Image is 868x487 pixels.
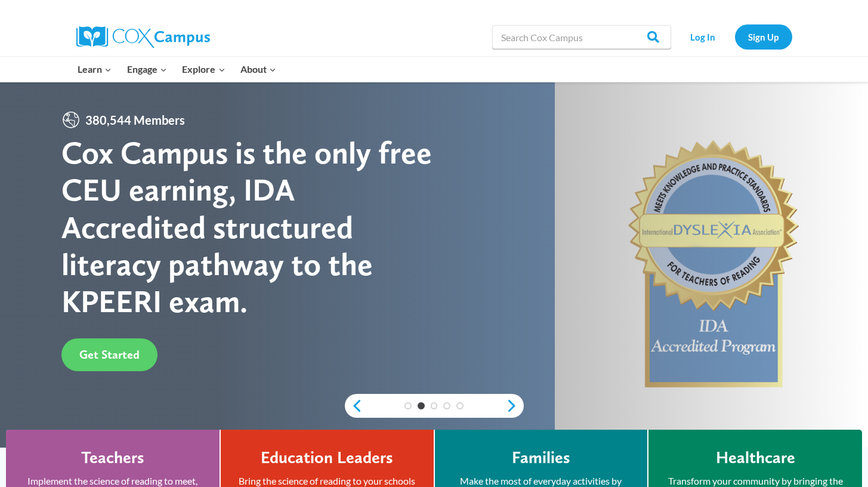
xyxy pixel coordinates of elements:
span: Engage [127,61,167,77]
h4: Healthcare [716,448,795,468]
div: content slider buttons [345,394,524,418]
a: Log In [677,24,729,49]
a: 3 [431,402,438,409]
a: Get Started [61,338,157,371]
input: Search Cox Campus [492,25,671,49]
span: Get Started [79,347,140,362]
a: next [506,399,524,413]
a: 5 [456,402,464,409]
img: Cox Campus [76,26,210,48]
nav: Secondary Navigation [677,24,792,49]
h4: Families [512,448,570,468]
a: 4 [443,402,450,409]
h4: Teachers [81,448,144,468]
div: Cox Campus is the only free CEU earning, IDA Accredited structured literacy pathway to the KPEERI... [61,134,434,320]
span: 380,544 Members [81,110,190,130]
nav: Primary Navigation [70,57,284,82]
a: Sign Up [735,24,792,49]
a: 2 [418,402,425,409]
span: Learn [78,61,112,77]
span: Explore [182,61,225,77]
a: previous [345,399,363,413]
span: About [240,61,276,77]
h4: Education Leaders [261,448,393,468]
a: 1 [404,402,412,409]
